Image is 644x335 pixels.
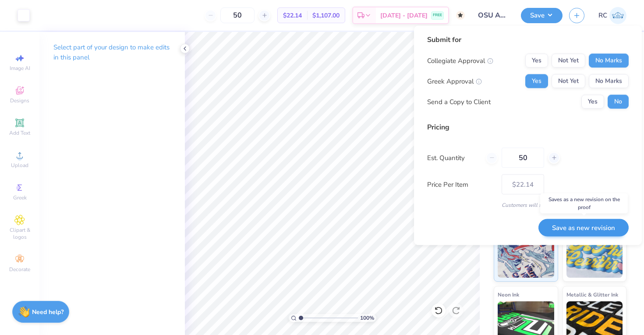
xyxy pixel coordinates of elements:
[538,219,629,237] button: Save as new revision
[427,35,629,45] div: Submit for
[566,290,618,299] span: Metallic & Glitter Ink
[581,95,604,109] button: Yes
[427,76,482,86] div: Greek Approval
[427,179,495,189] label: Price Per Item
[566,234,623,278] img: Puff Ink
[427,56,493,66] div: Collegiate Approval
[10,65,30,72] span: Image AI
[220,7,255,23] input: – –
[53,42,171,63] p: Select part of your design to make edits in this panel
[433,12,442,18] span: FREE
[9,266,30,273] span: Decorate
[427,97,491,107] div: Send a Copy to Client
[598,10,607,21] span: RC
[32,308,64,316] strong: Need help?
[598,7,626,24] a: RC
[525,74,548,88] button: Yes
[552,74,585,88] button: Not Yet
[9,129,30,136] span: Add Text
[552,54,585,68] button: Not Yet
[525,54,548,68] button: Yes
[498,290,519,299] span: Neon Ink
[11,162,28,169] span: Upload
[521,8,563,23] button: Save
[498,234,554,278] img: Standard
[589,74,629,88] button: No Marks
[608,95,629,109] button: No
[427,201,629,209] div: Customers will see this price on HQ.
[360,314,374,322] span: 100 %
[4,227,35,241] span: Clipart & logos
[10,97,29,104] span: Designs
[312,11,340,20] span: $1,107.00
[589,54,629,68] button: No Marks
[13,194,27,201] span: Greek
[471,7,514,24] input: Untitled Design
[502,148,544,168] input: – –
[609,7,626,24] img: Reilly Chin(cm)
[283,11,302,20] span: $22.14
[540,193,628,213] div: Saves as a new revision on the proof
[380,11,428,20] span: [DATE] - [DATE]
[427,153,479,163] label: Est. Quantity
[427,122,629,133] div: Pricing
